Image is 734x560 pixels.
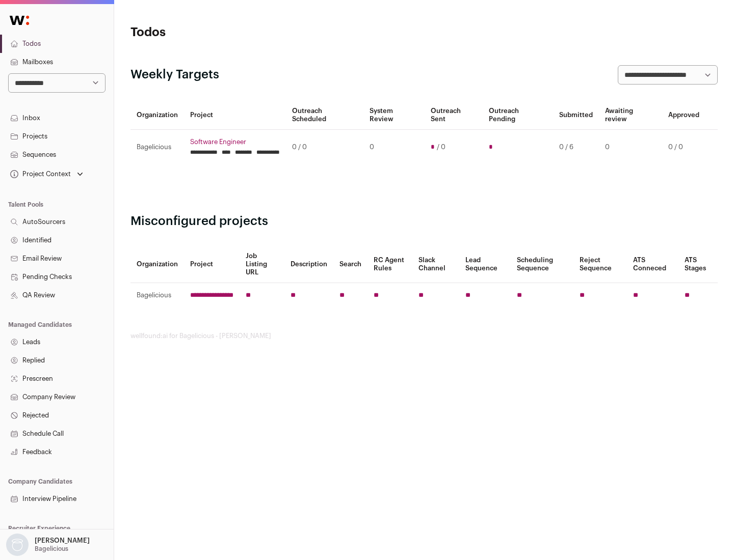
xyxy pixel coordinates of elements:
td: 0 [599,130,662,165]
th: Job Listing URL [240,246,284,283]
a: Software Engineer [190,138,280,146]
th: Scheduling Sequence [511,246,573,283]
td: Bagelicious [130,283,184,308]
td: Bagelicious [130,130,184,165]
th: Description [284,246,333,283]
h2: Misconfigured projects [130,213,718,230]
p: [PERSON_NAME] [35,537,90,545]
th: Search [333,246,368,283]
div: Project Context [8,170,71,178]
button: Open dropdown [8,167,85,181]
td: 0 / 0 [662,130,705,165]
span: / 0 [437,143,445,151]
th: Approved [662,101,705,130]
th: ATS Stages [678,246,718,283]
th: Slack Channel [412,246,459,283]
p: Bagelicious [35,545,68,553]
th: Outreach Scheduled [286,101,363,130]
th: System Review [363,101,424,130]
th: Submitted [553,101,599,130]
th: Lead Sequence [459,246,511,283]
th: Organization [130,246,184,283]
h1: Todos [130,24,326,41]
button: Open dropdown [4,534,92,556]
th: Project [184,101,286,130]
th: Organization [130,101,184,130]
td: 0 / 6 [553,130,599,165]
footer: wellfound:ai for Bagelicious - [PERSON_NAME] [130,332,718,340]
th: ATS Conneced [627,246,678,283]
th: Outreach Pending [483,101,553,130]
th: Awaiting review [599,101,662,130]
td: 0 / 0 [286,130,363,165]
th: Outreach Sent [425,101,483,130]
h2: Weekly Targets [130,67,219,83]
img: Wellfound [4,10,35,31]
th: RC Agent Rules [368,246,412,283]
img: nopic.png [6,534,29,556]
th: Reject Sequence [573,246,627,283]
td: 0 [363,130,424,165]
th: Project [184,246,240,283]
